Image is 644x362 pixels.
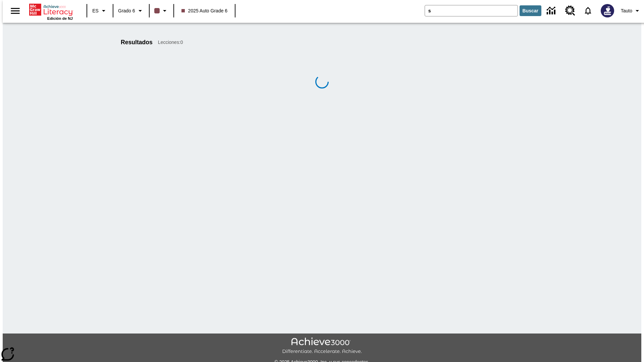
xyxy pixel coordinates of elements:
[181,7,228,14] span: 2025 Auto Grade 6
[152,5,171,17] button: El color de la clase es café oscuro. Cambiar el color de la clase.
[121,39,153,46] h1: Resultados
[543,2,561,20] a: Centro de información
[29,2,73,20] div: Portada
[601,4,614,17] img: Avatar
[92,7,99,14] span: ES
[618,5,644,17] button: Perfil/Configuración
[47,16,73,20] span: Edición de NJ
[597,2,618,19] button: Escoja un nuevo avatar
[158,39,183,46] span: Lecciones : 0
[425,5,518,16] input: Buscar campo
[579,2,597,19] a: Notificaciones
[118,7,135,14] span: Grado 6
[89,5,111,17] button: Lenguaje: ES, Selecciona un idioma
[282,338,362,355] img: Achieve3000 Differentiate Accelerate Achieve
[561,2,579,20] a: Centro de recursos, Se abrirá en una pestaña nueva.
[115,5,147,17] button: Grado: Grado 6, Elige un grado
[5,1,25,21] button: Abrir el menú lateral
[621,7,632,14] span: Tauto
[520,5,541,16] button: Buscar
[29,3,73,16] a: Portada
